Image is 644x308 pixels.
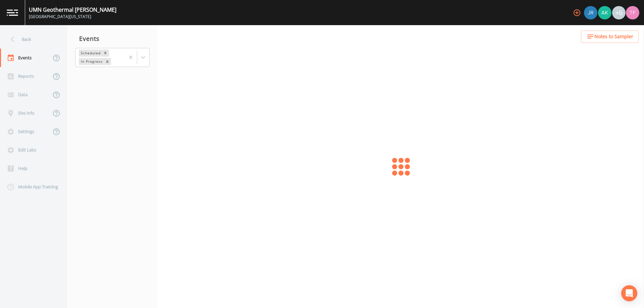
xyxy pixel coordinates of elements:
div: Scheduled [79,50,102,57]
div: In Progress [79,58,104,65]
div: Remove Scheduled [102,50,109,57]
div: Jane Rogers [584,6,598,19]
span: Notes to Sampler [594,33,633,41]
div: +6 [612,6,626,19]
div: Events [67,30,158,47]
button: Notes to Sampler [581,30,639,43]
img: c52958f65f7e3033e40d8be1040c5eaa [598,6,611,19]
img: b875b78bfaff66d29449720b614a75df [584,6,597,19]
div: Aaron Kuck [598,6,612,19]
img: logo [7,9,18,16]
div: Remove In Progress [104,58,111,65]
img: 3f97e0fb2cd2af981297b334d1e56d37 [626,6,639,19]
div: [GEOGRAPHIC_DATA][US_STATE] [29,14,116,20]
div: UMN Geothermal [PERSON_NAME] [29,6,116,14]
div: Open Intercom Messenger [621,285,637,301]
